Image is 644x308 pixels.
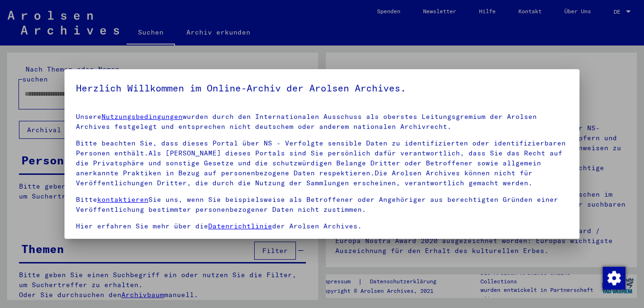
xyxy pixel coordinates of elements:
a: kontaktieren [97,195,148,204]
p: Von einigen Dokumenten werden in den Arolsen Archives nur Kopien aufbewahrt.Die Originale sowie d... [76,238,568,268]
img: Zustimmung ändern [603,267,626,290]
a: Datenrichtlinie [208,222,272,230]
p: Bitte Sie uns, wenn Sie beispielsweise als Betroffener oder Angehöriger aus berechtigten Gründen ... [76,195,568,215]
p: Hier erfahren Sie mehr über die der Arolsen Archives. [76,221,568,231]
p: Unsere wurden durch den Internationalen Ausschuss als oberstes Leitungsgremium der Arolsen Archiv... [76,112,568,132]
h5: Herzlich Willkommen im Online-Archiv der Arolsen Archives. [76,81,568,96]
a: Nutzungsbedingungen [101,112,183,121]
p: Bitte beachten Sie, dass dieses Portal über NS - Verfolgte sensible Daten zu identifizierten oder... [76,138,568,188]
